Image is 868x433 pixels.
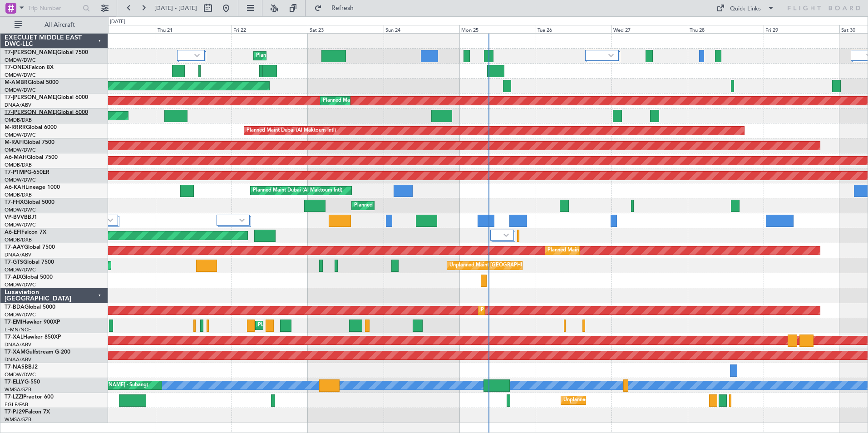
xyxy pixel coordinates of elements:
a: T7-XAMGulfstream G-200 [5,349,70,355]
div: Thu 21 [156,25,232,33]
span: VP-BVV [5,215,24,220]
span: M-RRRR [5,125,26,130]
button: Quick Links [712,1,779,15]
a: EGLF/FAB [5,401,28,408]
img: arrow-gray.svg [239,218,245,222]
a: OMDW/DWC [5,281,36,288]
div: Planned Maint Dubai (Al Maktoum Intl) [256,49,345,63]
span: T7-[PERSON_NAME] [5,95,57,100]
a: A6-MAHGlobal 7500 [5,155,58,160]
img: arrow-gray.svg [608,54,614,57]
a: M-RAFIGlobal 7500 [5,140,54,145]
a: DNAA/ABV [5,102,31,108]
span: T7-FHX [5,200,24,205]
span: T7-NAS [5,364,25,370]
a: OMDW/DWC [5,371,36,378]
span: M-AMBR [5,80,28,85]
span: T7-AAY [5,245,24,250]
a: T7-[PERSON_NAME]Global 7500 [5,50,88,55]
a: T7-P1MPG-650ER [5,170,49,175]
span: T7-ONEX [5,65,29,70]
span: T7-AIX [5,275,22,280]
a: T7-NASBBJ2 [5,364,38,370]
img: arrow-gray.svg [108,218,113,222]
a: OMDB/DXB [5,117,32,123]
div: Unplanned Maint [GEOGRAPHIC_DATA] ([GEOGRAPHIC_DATA]) [563,394,713,407]
div: Mon 25 [459,25,535,33]
a: OMDW/DWC [5,266,36,273]
a: T7-PJ29Falcon 7X [5,409,50,415]
img: arrow-gray.svg [194,54,200,57]
span: T7-ELLY [5,379,25,385]
a: T7-AIXGlobal 5000 [5,275,53,280]
a: DNAA/ABV [5,356,31,363]
div: Tue 26 [536,25,612,33]
a: A6-KAHLineage 1000 [5,185,60,190]
a: DNAA/ABV [5,251,31,258]
a: T7-ONEXFalcon 8X [5,65,54,70]
div: Planned Maint Dubai (Al Maktoum Intl) [247,124,336,138]
span: T7-P1MP [5,170,27,175]
a: OMDW/DWC [5,132,36,138]
a: T7-[PERSON_NAME]Global 6000 [5,95,88,100]
a: T7-ELLYG-550 [5,379,40,385]
span: T7-XAL [5,335,23,340]
button: All Aircraft [10,18,99,32]
a: WMSA/SZB [5,386,31,393]
a: OMDB/DXB [5,192,32,198]
div: Fri 29 [764,25,839,33]
button: Refresh [310,1,365,15]
span: A6-KAH [5,185,25,190]
a: M-AMBRGlobal 5000 [5,80,59,85]
span: [DATE] - [DATE] [154,4,197,12]
a: OMDB/DXB [5,236,32,243]
div: Wed 20 [80,25,156,33]
a: OMDW/DWC [5,57,36,64]
a: OMDW/DWC [5,311,36,318]
a: OMDW/DWC [5,147,36,153]
a: DNAA/ABV [5,341,31,348]
span: T7-XAM [5,349,25,355]
a: T7-EMIHawker 900XP [5,320,60,325]
span: T7-LZZI [5,394,23,400]
a: T7-GTSGlobal 7500 [5,260,54,265]
a: OMDW/DWC [5,207,36,213]
a: M-RRRRGlobal 6000 [5,125,57,130]
a: T7-LZZIPraetor 600 [5,394,54,400]
a: OMDW/DWC [5,72,36,79]
span: A6-MAH [5,155,27,160]
a: T7-BDAGlobal 5000 [5,305,55,310]
span: Refresh [324,5,362,11]
span: M-RAFI [5,140,24,145]
img: arrow-gray.svg [503,233,509,237]
div: Planned Maint Dubai (Al Maktoum Intl) [253,184,342,197]
span: T7-[PERSON_NAME] [5,110,57,115]
span: T7-GTS [5,260,23,265]
a: OMDW/DWC [5,87,36,93]
div: Thu 28 [688,25,764,33]
a: T7-AAYGlobal 7500 [5,245,55,250]
span: A6-EFI [5,230,21,235]
div: [DATE] [110,18,125,26]
a: OMDW/DWC [5,177,36,183]
div: Unplanned Maint [GEOGRAPHIC_DATA] (Seletar) [449,259,562,272]
a: T7-[PERSON_NAME]Global 6000 [5,110,88,115]
div: Sun 24 [384,25,459,33]
span: T7-PJ29 [5,409,25,415]
div: Sat 23 [308,25,384,33]
input: Trip Number [28,1,80,15]
div: Planned Maint Dubai (Al Maktoum Intl) [481,304,570,317]
div: Planned Maint Dubai (Al Maktoum Intl) [323,94,412,108]
a: OMDB/DXB [5,162,32,168]
a: T7-XALHawker 850XP [5,335,61,340]
a: A6-EFIFalcon 7X [5,230,46,235]
a: VP-BVVBBJ1 [5,215,37,220]
a: OMDW/DWC [5,221,36,228]
a: T7-FHXGlobal 5000 [5,200,54,205]
div: Planned Maint Dubai (Al Maktoum Intl) [547,244,637,257]
span: T7-EMI [5,320,22,325]
span: T7-[PERSON_NAME] [5,50,57,55]
div: Quick Links [730,5,761,14]
div: Fri 22 [232,25,307,33]
a: WMSA/SZB [5,416,31,423]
